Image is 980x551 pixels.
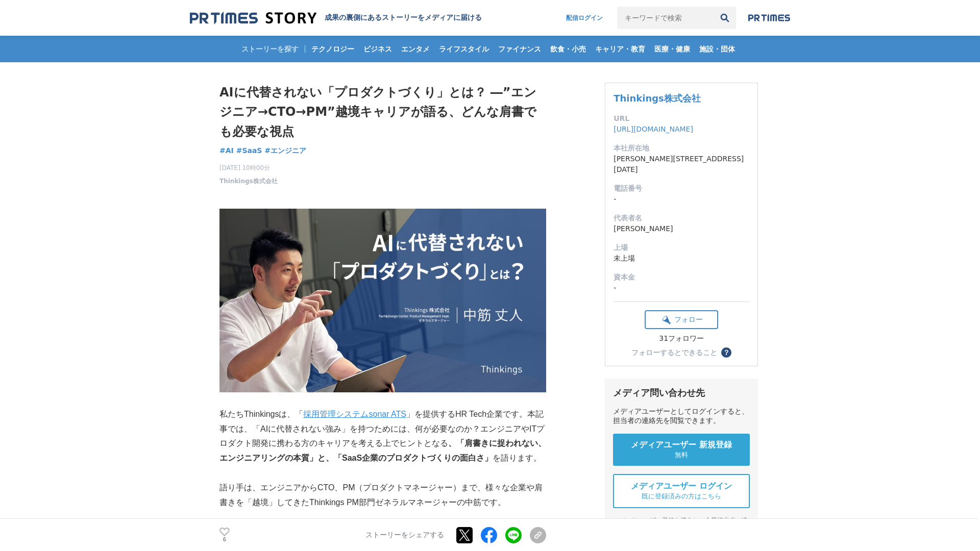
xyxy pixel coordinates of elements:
[614,93,701,104] a: Thinkings株式会社
[614,223,749,234] dd: [PERSON_NAME]
[645,310,718,329] button: フォロー
[435,44,493,54] span: ライフスタイル
[359,44,396,54] span: ビジネス
[190,11,482,25] a: 成果の裏側にあるストーリーをメディアに届ける 成果の裏側にあるストーリーをメディアに届ける
[219,209,546,392] img: thumbnail_9e7d8db0-6b7c-11f0-9d81-91bbf0cabdf8.png
[546,44,590,54] span: 飲食・小売
[397,44,434,54] span: エンタメ
[614,272,749,283] dt: 資本金
[613,387,750,399] div: メディア問い合わせ先
[219,177,278,186] a: Thinkings株式会社
[264,146,306,155] span: #エンジニア
[307,36,358,62] a: テクノロジー
[591,36,649,62] a: キャリア・教育
[614,213,749,223] dt: 代表者名
[631,440,732,450] span: メディアユーザー 新規登録
[236,145,262,156] a: #SaaS
[642,492,721,501] span: 既に登録済みの方はこちら
[675,450,688,460] span: 無料
[303,410,406,418] a: 採用管理システムsonar ATS
[359,36,396,62] a: ビジネス
[219,83,546,141] h1: AIに代替されない「プロダクトづくり」とは？ ―”エンジニア→CTO→PM”越境キャリアが語る、どんな肩書でも必要な視点
[650,44,694,54] span: 医療・健康
[591,44,649,54] span: キャリア・教育
[631,481,732,492] span: メディアユーザー ログイン
[714,7,736,29] button: 検索
[307,44,358,54] span: テクノロジー
[695,44,739,54] span: 施設・団体
[325,13,482,22] h2: 成果の裏側にあるストーリーをメディアに届ける
[617,7,714,29] input: キーワードで検索
[613,474,750,508] a: メディアユーザー ログイン 既に登録済みの方はこちら
[723,349,730,356] span: ？
[219,145,234,156] a: #AI
[236,146,262,155] span: #SaaS
[219,163,278,172] span: [DATE] 10時00分
[190,11,316,25] img: 成果の裏側にあるストーリーをメディアに届ける
[494,44,545,54] span: ファイナンス
[695,36,739,62] a: 施設・団体
[397,36,434,62] a: エンタメ
[546,36,590,62] a: 飲食・小売
[748,14,790,22] img: prtimes
[631,349,717,356] div: フォローするとできること
[614,253,749,264] dd: 未上場
[614,143,749,154] dt: 本社所在地
[614,242,749,253] dt: 上場
[219,537,230,542] p: 6
[219,407,546,466] p: 私たちThinkingsは、「 」を提供するHR Tech企業です。本記事では、「AIに代替されない強み」を持つためには、何が必要なのか？エンジニアやITプロダクト開発に携わる方のキャリアを考え...
[721,347,731,358] button: ？
[614,113,749,124] dt: URL
[614,183,749,194] dt: 電話番号
[613,434,750,466] a: メディアユーザー 新規登録 無料
[614,125,693,133] a: [URL][DOMAIN_NAME]
[613,407,750,425] div: メディアユーザーとしてログインすると、担当者の連絡先を閲覧できます。
[365,531,444,540] p: ストーリーをシェアする
[650,36,694,62] a: 医療・健康
[219,481,546,510] p: 語り手は、エンジニアからCTO、PM（プロダクトマネージャー）まで、様々な企業や肩書きを「越境」してきたThinkings PM部門ゼネラルマネージャーの中筋です。
[614,194,749,205] dd: -
[645,334,718,343] div: 31フォロワー
[494,36,545,62] a: ファイナンス
[435,36,493,62] a: ライフスタイル
[264,145,306,156] a: #エンジニア
[614,154,749,175] dd: [PERSON_NAME][STREET_ADDRESS][DATE]
[219,146,234,155] span: #AI
[614,283,749,293] dd: -
[556,7,613,29] a: 配信ログイン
